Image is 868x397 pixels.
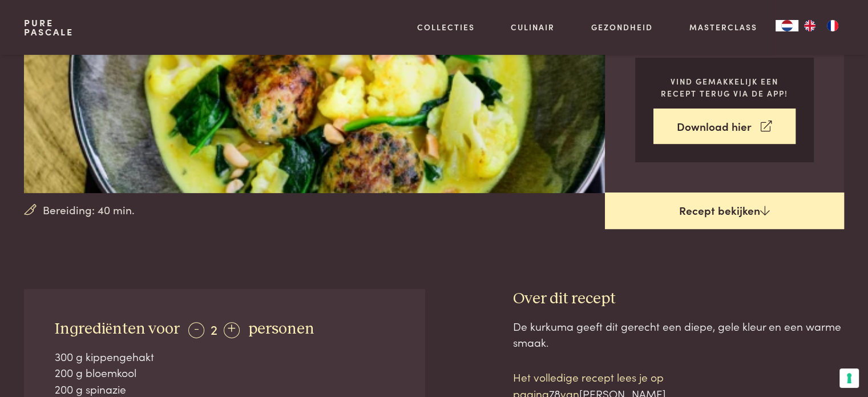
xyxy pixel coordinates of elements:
a: Culinair [511,21,555,33]
a: Masterclass [689,21,757,33]
span: Bereiding: 40 min. [43,202,135,218]
p: Vind gemakkelijk een recept terug via de app! [653,75,796,99]
a: PurePascale [24,18,74,37]
ul: Language list [798,20,844,31]
a: Collecties [417,21,475,33]
div: De kurkuma geeft dit gerecht een diepe, gele kleur en een warme smaak. [513,318,844,351]
a: FR [821,20,844,31]
span: Ingrediënten voor [55,321,180,337]
div: 200 g bloemkool [55,364,395,381]
a: Gezondheid [591,21,653,33]
button: Uw voorkeuren voor toestemming voor trackingtechnologieën [839,368,859,388]
div: 300 g kippengehakt [55,348,395,365]
div: - [188,322,204,338]
div: + [224,322,240,338]
span: personen [248,321,314,337]
a: Download hier [653,109,796,145]
a: NL [776,20,798,31]
aside: Language selected: Nederlands [776,20,844,31]
span: 2 [211,319,217,338]
div: Language [776,20,798,31]
a: EN [798,20,821,31]
a: Recept bekijken [605,193,844,229]
h3: Over dit recept [513,289,844,309]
